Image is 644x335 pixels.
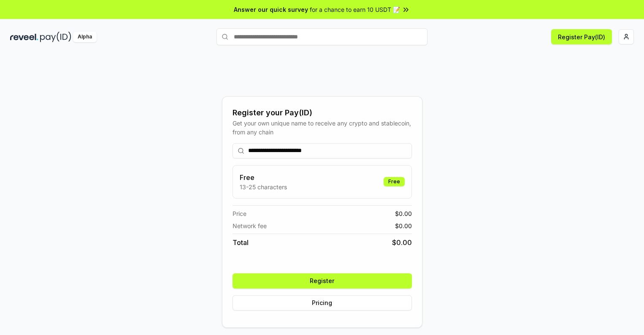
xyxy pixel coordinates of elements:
[10,32,38,42] img: reveel_dark
[73,32,97,42] div: Alpha
[395,221,412,230] span: $ 0.00
[40,32,71,42] img: pay_id
[240,182,287,191] p: 13-25 characters
[233,119,412,136] div: Get your own unique name to receive any crypto and stablecoin, from any chain
[310,5,400,14] span: for a chance to earn 10 USDT 📝
[234,5,308,14] span: Answer our quick survey
[233,273,412,289] button: Register
[233,237,249,248] span: Total
[395,209,412,218] span: $ 0.00
[384,177,405,186] div: Free
[233,221,267,230] span: Network fee
[233,295,412,310] button: Pricing
[240,172,287,182] h3: Free
[233,107,412,119] div: Register your Pay(ID)
[233,209,246,218] span: Price
[551,29,612,44] button: Register Pay(ID)
[392,237,412,248] span: $ 0.00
